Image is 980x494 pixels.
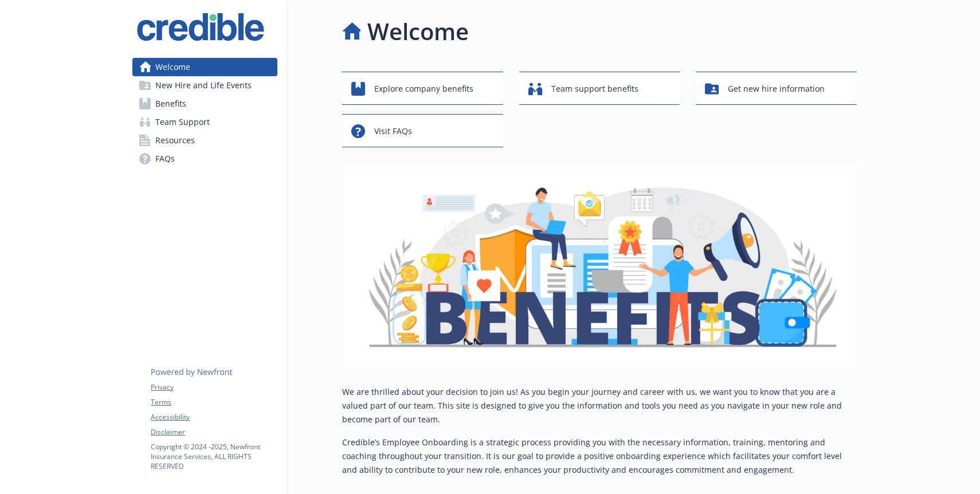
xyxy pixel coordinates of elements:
h1: Welcome [367,14,469,49]
a: Accessibility [151,412,277,422]
span: Welcome [155,58,190,76]
button: Explore company benefits [342,72,503,105]
a: Terms [151,397,277,407]
p: We are thrilled about your decision to join us! As you begin your journey and career with us, we ... [342,385,857,426]
span: FAQs [155,150,175,168]
span: Get new hire information [728,78,825,100]
img: overview page banner [342,166,857,367]
a: FAQs [132,150,277,168]
span: Resources [155,131,195,150]
a: Resources [132,131,277,150]
a: Benefits [132,95,277,113]
a: New Hire and Life Events [132,76,277,95]
button: Team support benefits [519,72,680,105]
a: Team Support [132,113,277,131]
span: Team Support [155,113,210,131]
span: Benefits [155,95,186,113]
a: Privacy [151,382,277,393]
p: Credible’s Employee Onboarding is a strategic process providing you with the necessary informatio... [342,436,857,477]
span: Team support benefits [551,78,638,100]
button: Get new hire information [696,72,857,105]
span: Visit FAQs [374,120,412,142]
a: Welcome [132,58,277,76]
span: New Hire and Life Events [155,76,252,95]
button: Visit FAQs [342,114,503,147]
a: Disclaimer [151,427,277,437]
span: Explore company benefits [374,78,473,100]
p: Copyright © 2024 - 2025 , Newfront Insurance Services, ALL RIGHTS RESERVED [151,442,277,471]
